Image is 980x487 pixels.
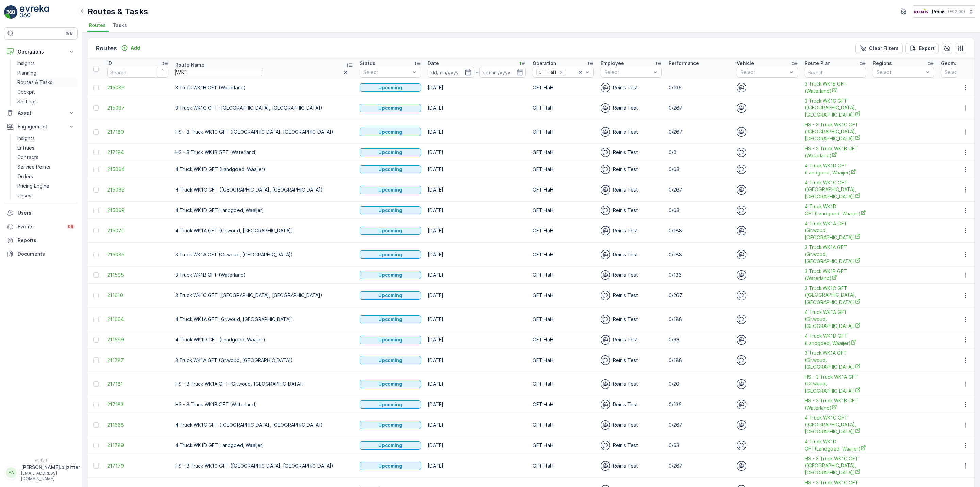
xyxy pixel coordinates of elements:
td: GFT HaH [529,120,597,144]
p: Upcoming [378,401,402,408]
td: GFT HaH [529,413,597,437]
a: 4 Truck WK1D GFT (Landgoed, Waaijer) [805,162,866,176]
span: 4 Truck WK1D GFT (Landgoed, Waaijer) [805,333,866,347]
span: Routes [89,22,106,29]
img: Reinis-Logo-Vrijstaand_Tekengebied-1-copy2_aBO4n7j.png [913,8,929,15]
td: HS - 3 Truck WK1A GFT (Gr.woud, [GEOGRAPHIC_DATA]) [172,372,356,396]
td: GFT HaH [529,372,597,396]
span: 215087 [107,105,168,111]
img: svg%3e [601,127,610,137]
td: [DATE] [424,437,529,454]
a: 217180 [107,128,168,135]
a: Service Points [15,162,78,172]
p: Add [131,45,140,51]
td: 0/267 [665,413,733,437]
td: [DATE] [424,219,529,243]
td: 0/63 [665,161,733,178]
p: Cockpit [17,89,35,95]
img: svg%3e [737,379,746,389]
span: 3 Truck WK1B GFT (Waterland) [805,268,866,282]
div: Remove GFT HaH [558,70,565,75]
a: 4 Truck WK1C GFT (Maaswijk West, Waterland) [805,179,866,200]
span: Tasks [113,22,127,29]
a: Documents [4,247,78,261]
a: 3 Truck WK1B GFT (Waterland) [805,80,866,94]
a: 211699 [107,336,168,343]
td: [DATE] [424,202,529,219]
a: Entities [15,143,78,153]
p: Date [428,60,439,67]
img: svg%3e [737,226,746,235]
td: 4 Truck WK1D GFT (Landgoed, Waaijer) [172,331,356,348]
img: svg%3e [601,270,610,280]
td: 0/136 [665,267,733,284]
td: GFT HaH [529,96,597,120]
a: 4 Truck WK1D GFT(Landgoed, Waaijer) [805,203,866,217]
div: Toggle Row Selected [93,272,99,278]
img: svg%3e [601,400,610,409]
a: HS - 3 Truck WK1C GFT (Maaswijk West, Waterland) [805,121,866,142]
p: Upcoming [378,381,402,387]
p: Cases [17,192,31,199]
img: svg%3e [601,250,610,259]
td: [DATE] [424,331,529,348]
p: Route Plan [805,60,830,67]
a: 3 Truck WK1C GFT (Maaswijk West, Waterland) [805,285,866,306]
a: 215070 [107,227,168,234]
td: [DATE] [424,307,529,331]
a: 211787 [107,357,168,364]
td: [DATE] [424,144,529,161]
p: [PERSON_NAME].bijzitter [21,464,80,471]
td: GFT HaH [529,243,597,267]
a: HS - 3 Truck WK1B GFT (Waterland) [805,145,866,159]
button: Reinis(+02:00) [913,5,975,18]
p: Upcoming [378,357,402,364]
span: 4 Truck WK1D GFT(Landgoed, Waaijer) [805,438,866,452]
img: svg%3e [601,148,610,157]
p: Export [919,45,935,52]
a: 211610 [107,292,168,299]
img: svg%3e [601,315,610,324]
td: GFT HaH [529,331,597,348]
p: Upcoming [378,316,402,323]
img: svg%3e [737,355,746,365]
td: [DATE] [424,284,529,307]
span: 217179 [107,462,168,469]
p: [EMAIL_ADDRESS][DOMAIN_NAME] [21,471,80,482]
img: svg%3e [737,127,746,137]
input: Search [107,67,168,78]
img: svg%3e [601,379,610,389]
div: Toggle Row Selected [93,402,99,407]
p: Orders [17,173,33,180]
button: AA[PERSON_NAME].bijzitter[EMAIL_ADDRESS][DOMAIN_NAME] [4,464,78,482]
td: GFT HaH [529,454,597,478]
p: Reports [18,237,75,244]
td: [DATE] [424,413,529,437]
td: 0/63 [665,202,733,219]
a: HS - 3 Truck WK1B GFT (Waterland) [805,397,866,411]
a: 211668 [107,422,168,428]
a: Reports [4,233,78,247]
p: Upcoming [378,272,402,278]
a: 215064 [107,166,168,173]
td: [DATE] [424,348,529,372]
img: svg%3e [601,355,610,365]
div: Toggle Row Selected [93,422,99,428]
img: svg%3e [601,441,610,450]
p: Clear Filters [869,45,899,52]
p: Upcoming [378,166,402,173]
td: [DATE] [424,372,529,396]
a: 215069 [107,207,168,214]
td: 0/0 [665,144,733,161]
p: Upcoming [378,84,402,91]
button: Add [118,44,143,52]
td: GFT HaH [529,219,597,243]
td: 4 Truck WK1D GFT (Landgoed, Waaijer) [172,161,356,178]
p: Vehicle [737,60,754,67]
p: Operation [533,60,556,67]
